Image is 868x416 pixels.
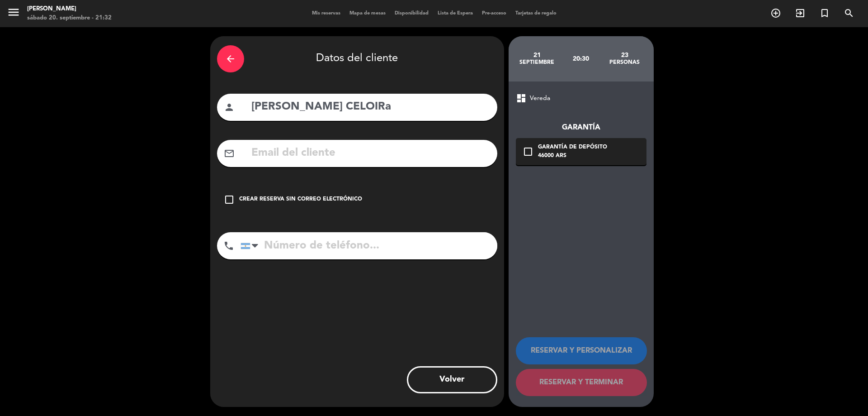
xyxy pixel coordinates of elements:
div: personas [603,59,646,66]
i: turned_in_not [819,8,830,19]
span: Vereda [530,93,550,104]
button: menu [7,5,20,22]
span: Mapa de mesas [345,11,390,16]
div: 20:30 [559,43,603,75]
i: exit_to_app [795,8,806,19]
i: person [224,102,235,113]
i: menu [7,5,20,19]
button: RESERVAR Y TERMINAR [516,369,647,396]
i: check_box_outline_blank [224,194,235,205]
div: Garantía [516,122,646,134]
input: Número de teléfono... [241,232,497,259]
div: 21 [515,52,559,59]
button: Volver [407,366,497,393]
div: Garantía de depósito [538,143,607,152]
i: arrow_back [225,53,236,64]
div: Argentina: +54 [241,233,262,259]
input: Nombre del cliente [250,98,491,116]
div: 46000 ARS [538,152,607,161]
span: Mis reservas [307,11,345,16]
span: dashboard [516,93,527,104]
i: mail_outline [224,148,235,159]
i: phone [223,240,234,251]
div: 23 [603,52,646,59]
div: sábado 20. septiembre - 21:32 [27,14,112,23]
i: add_circle_outline [770,8,781,19]
i: check_box_outline_blank [523,146,533,157]
i: search [844,8,854,19]
div: Crear reserva sin correo electrónico [239,195,362,204]
span: Tarjetas de regalo [511,11,561,16]
button: RESERVAR Y PERSONALIZAR [516,337,647,364]
span: Lista de Espera [433,11,477,16]
div: septiembre [515,59,559,66]
div: Datos del cliente [217,43,497,75]
input: Email del cliente [250,144,491,163]
span: Disponibilidad [390,11,433,16]
span: Pre-acceso [477,11,511,16]
div: [PERSON_NAME] [27,5,112,14]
